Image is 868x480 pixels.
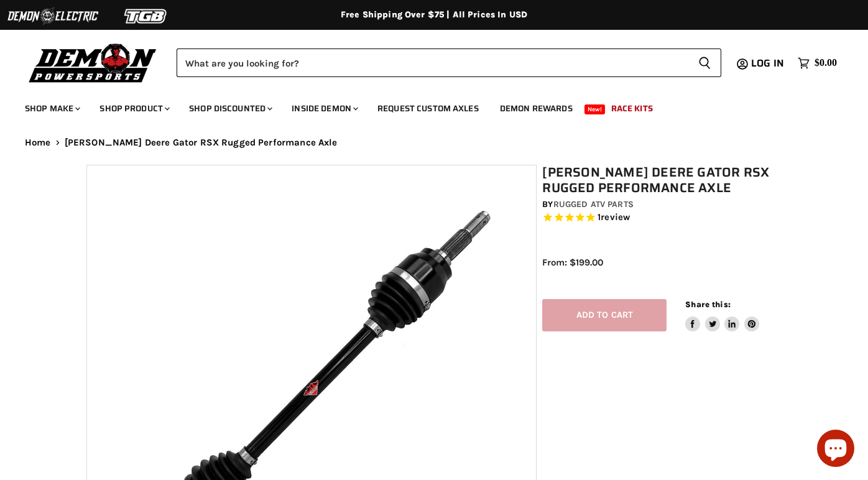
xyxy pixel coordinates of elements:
[16,91,834,121] ul: Main menu
[542,257,603,268] span: From: $199.00
[25,40,161,85] img: Demon Powersports
[177,48,688,77] input: Search
[90,96,177,121] a: Shop Product
[598,212,630,223] span: 1 reviews
[180,96,280,121] a: Shop Discounted
[542,211,788,224] span: Rated 5.0 out of 5 stars 1 reviews
[65,137,338,148] span: [PERSON_NAME] Deere Gator RSX Rugged Performance Axle
[792,54,843,72] a: $0.00
[368,96,488,121] a: Request Custom Axles
[25,137,51,148] a: Home
[177,48,721,77] form: Product
[751,55,784,71] span: Log in
[813,430,858,470] inbox-online-store-chat: Shopify online store chat
[491,96,582,121] a: Demon Rewards
[584,104,606,114] span: New!
[815,57,837,69] span: $0.00
[601,212,630,223] span: review
[16,96,88,121] a: Shop Make
[685,299,759,332] aside: Share this:
[6,4,99,28] img: Demon Electric Logo 2
[282,96,366,121] a: Inside Demon
[685,300,730,309] span: Share this:
[542,165,788,196] h1: [PERSON_NAME] Deere Gator RSX Rugged Performance Axle
[688,48,721,77] button: Search
[746,58,792,69] a: Log in
[542,198,788,211] div: by
[553,199,634,210] a: Rugged ATV Parts
[602,96,662,121] a: Race Kits
[99,4,193,28] img: TGB Logo 2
